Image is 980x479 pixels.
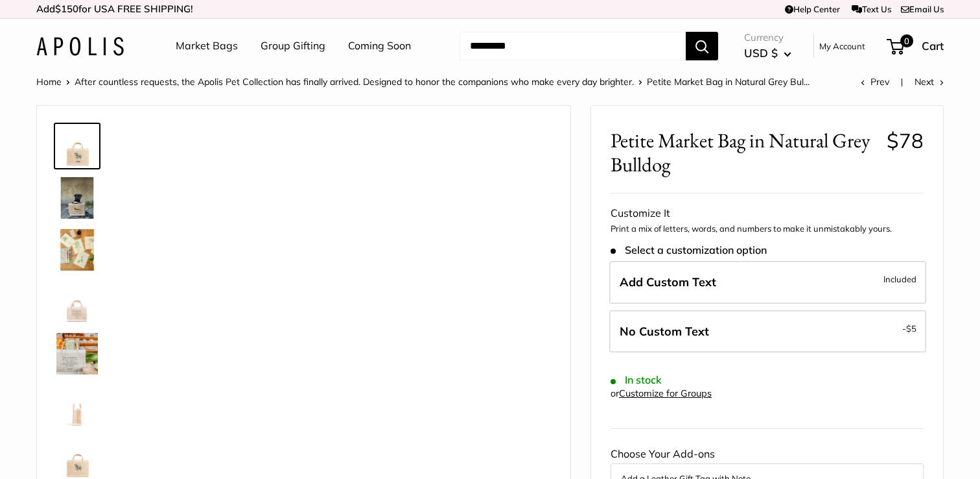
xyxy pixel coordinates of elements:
[56,437,98,478] img: Petite Market Bag in Natural Grey Bulldog
[56,333,98,375] img: description_Elevated any trip to the market
[611,374,662,386] span: In stock
[54,330,100,377] a: description_Elevated any trip to the market
[36,37,124,56] img: Apolis
[901,4,944,14] a: Email Us
[460,32,686,60] input: Search...
[611,129,877,177] span: Petite Market Bag in Natural Grey Bulldog
[915,76,944,88] a: Next
[744,43,791,64] button: USD $
[54,382,100,429] a: description_Side view of the Petite Market Bag
[744,46,778,60] span: USD $
[922,39,944,53] span: Cart
[744,29,791,47] span: Currency
[620,324,709,339] span: No Custom Text
[54,278,100,325] a: description_Seal of authenticity printed on the backside of every bag.
[75,76,634,88] a: After countless requests, the Apolis Pet Collection has finally arrived. Designed to honor the co...
[54,175,100,221] a: Petite Market Bag in Natural Grey Bulldog
[176,36,238,56] a: Market Bags
[56,281,98,323] img: description_Seal of authenticity printed on the backside of every bag.
[647,76,810,88] span: Petite Market Bag in Natural Grey Bul...
[56,229,98,271] img: description_The artist's desk in Ventura CA
[611,244,767,256] span: Select a customization option
[348,36,411,56] a: Coming Soon
[261,36,325,56] a: Group Gifting
[785,4,840,14] a: Help Center
[619,387,712,399] a: Customize for Groups
[686,32,718,60] button: Search
[900,34,913,47] span: 0
[56,177,98,219] img: Petite Market Bag in Natural Grey Bulldog
[819,38,865,54] a: My Account
[54,123,100,169] a: Petite Market Bag in Natural Grey Bulldog
[887,128,924,153] span: $78
[861,76,889,88] a: Prev
[56,125,98,167] img: Petite Market Bag in Natural Grey Bulldog
[852,4,891,14] a: Text Us
[883,271,916,287] span: Included
[906,323,916,334] span: $5
[56,385,98,426] img: description_Side view of the Petite Market Bag
[55,3,78,15] span: $150
[54,227,100,273] a: description_The artist's desk in Ventura CA
[609,310,926,353] label: Leave Blank
[888,36,944,56] a: 0 Cart
[902,321,916,336] span: -
[611,223,924,236] p: Print a mix of letters, words, and numbers to make it unmistakably yours.
[609,261,926,304] label: Add Custom Text
[36,76,62,88] a: Home
[620,275,716,289] span: Add Custom Text
[36,73,810,90] nav: Breadcrumb
[611,385,712,402] div: or
[611,204,924,223] div: Customize It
